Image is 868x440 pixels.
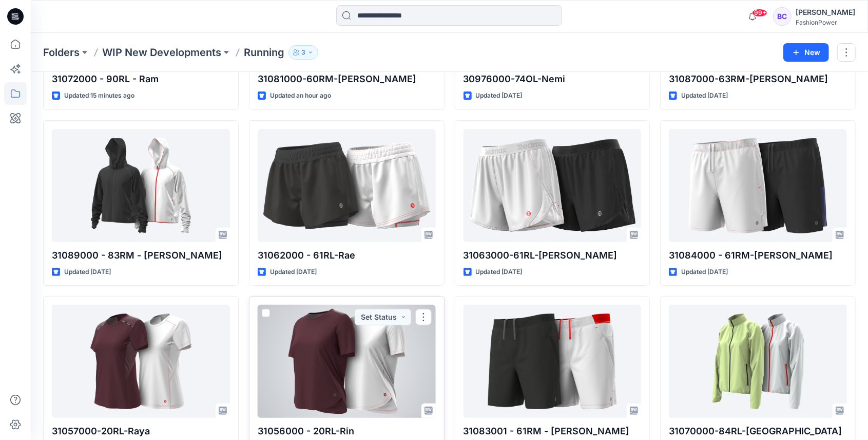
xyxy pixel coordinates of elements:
p: 31081000-60RM-[PERSON_NAME] [258,72,436,86]
p: 31070000-84RL-[GEOGRAPHIC_DATA] [669,424,847,438]
div: FashionPower [796,19,855,26]
div: [PERSON_NAME] [796,6,855,19]
a: 31084000 - 61RM-Rex [669,129,847,242]
a: WIP New Developments [102,45,221,60]
p: 31056000 - 20RL-Rin [258,424,436,438]
p: 31087000-63RM-[PERSON_NAME] [669,72,847,86]
p: Updated [DATE] [270,267,317,278]
p: 3 [301,47,305,58]
p: 31084000 - 61RM-[PERSON_NAME] [669,248,847,263]
p: 31062000 - 61RL-Rae [258,248,436,263]
div: BC [773,7,792,26]
p: Updated [DATE] [64,267,111,278]
button: 3 [288,45,318,60]
a: 31070000-84RL-Roa [669,305,847,418]
p: 31072000 - 90RL - Ram [52,72,230,86]
a: 31089000 - 83RM - Ruben [52,129,230,242]
p: Running [244,45,284,60]
a: 31083001 - 61RM - Ross [464,305,642,418]
p: Updated 15 minutes ago [64,90,134,101]
p: 31083001 - 61RM - [PERSON_NAME] [464,424,642,438]
a: 31057000-20RL-Raya [52,305,230,418]
span: 99+ [752,9,767,17]
a: 31063000-61RL-Raisa [464,129,642,242]
a: 31062000 - 61RL-Rae [258,129,436,242]
p: 31057000-20RL-Raya [52,424,230,438]
a: 31056000 - 20RL-Rin [258,305,436,418]
p: 31063000-61RL-[PERSON_NAME] [464,248,642,263]
p: Updated an hour ago [270,90,331,101]
a: Folders [43,45,80,60]
p: Updated [DATE] [476,267,523,278]
p: Updated [DATE] [681,267,728,278]
p: 30976000-74OL-Nemi [464,72,642,86]
p: Updated [DATE] [681,90,728,101]
p: 31089000 - 83RM - [PERSON_NAME] [52,248,230,263]
button: New [783,43,829,62]
p: Updated [DATE] [476,90,523,101]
